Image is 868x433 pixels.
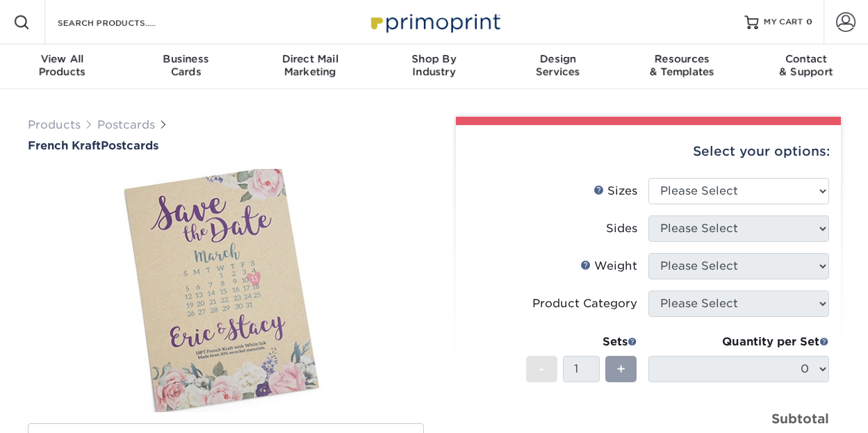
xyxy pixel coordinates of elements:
h1: Postcards [28,139,424,152]
img: Primoprint [365,7,504,37]
span: Contact [744,53,868,65]
a: BusinessCards [124,44,247,89]
a: Contact& Support [744,44,868,89]
a: Resources& Templates [620,44,744,89]
input: SEARCH PRODUCTS..... [56,14,192,31]
span: Resources [620,53,744,65]
span: Direct Mail [248,53,372,65]
div: Sets [526,334,637,350]
strong: Subtotal [771,411,829,426]
a: Postcards [97,118,155,131]
span: Design [496,53,620,65]
div: Industry [372,53,496,78]
div: & Templates [620,53,744,78]
img: French Kraft 01 [28,158,424,423]
div: Sides [606,220,637,237]
span: 0 [806,17,812,27]
div: & Support [744,53,868,78]
div: Weight [580,258,637,275]
a: Products [28,118,81,131]
span: French Kraft [28,139,101,152]
span: Shop By [372,53,496,65]
a: French KraftPostcards [28,139,424,152]
div: Select your options: [467,125,830,178]
span: + [616,359,625,379]
span: MY CART [764,17,803,28]
a: Direct MailMarketing [248,44,372,89]
a: Shop ByIndustry [372,44,496,89]
span: - [539,359,545,379]
div: Sizes [593,183,637,199]
div: Services [496,53,620,78]
a: DesignServices [496,44,620,89]
span: Business [124,53,247,65]
div: Product Category [532,295,637,312]
div: Cards [124,53,247,78]
div: Marketing [248,53,372,78]
div: Quantity per Set [648,334,829,350]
